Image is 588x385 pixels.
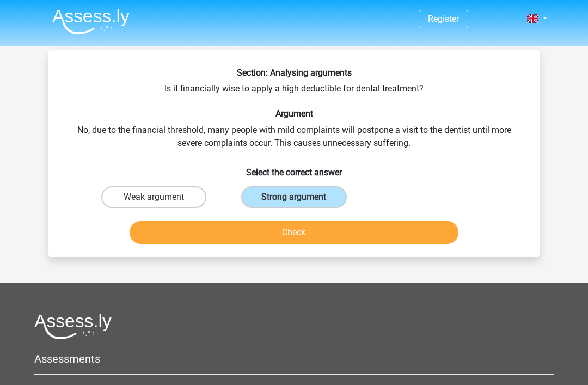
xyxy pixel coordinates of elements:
img: Assessly [52,9,130,34]
h6: Select the correct answer [66,158,522,178]
button: Check [130,221,459,244]
div: Is it financially wise to apply a high deductible for dental treatment? No, due to the financial ... [53,68,535,248]
label: Strong argument [241,186,346,208]
a: Register [428,14,459,24]
img: Assessly logo [34,314,112,339]
h5: Assessments [34,352,554,365]
label: Weak argument [101,186,206,208]
h6: Argument [66,108,522,119]
h6: Section: Analysing arguments [66,68,522,78]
